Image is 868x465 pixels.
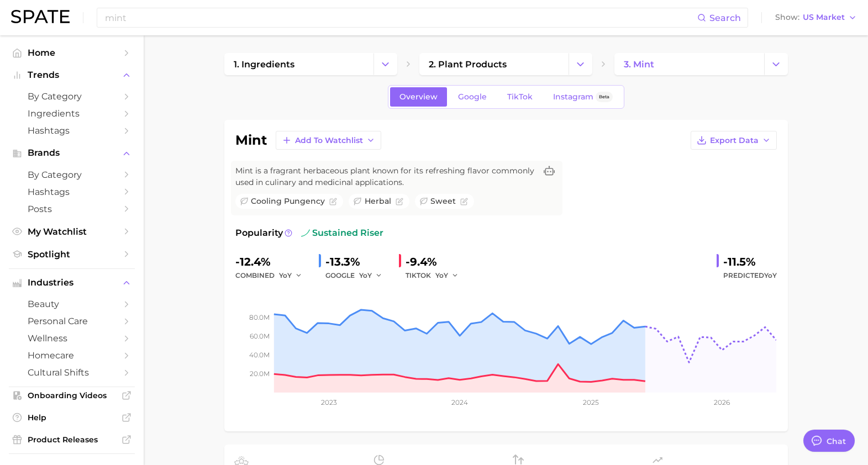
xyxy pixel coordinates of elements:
div: -9.4% [406,253,466,271]
button: Industries [9,274,135,291]
tspan: 2026 [714,398,730,406]
span: Ingredients [28,108,116,119]
div: TIKTOK [406,269,466,282]
a: homecare [9,347,135,364]
button: Change Category [764,53,788,75]
span: cooling pungency [251,195,325,207]
a: 1. ingredients [224,53,373,75]
button: Brands [9,145,135,161]
button: Trends [9,67,135,83]
button: Change Category [373,53,397,75]
input: Search here for a brand, industry, or ingredient [104,8,697,27]
span: Industries [28,278,116,288]
span: 3. mint [624,59,654,70]
button: Flag as miscategorized or irrelevant [329,198,337,205]
button: Flag as miscategorized or irrelevant [396,198,403,205]
a: Home [9,44,135,61]
button: Export Data [691,131,777,150]
span: Posts [28,204,116,214]
a: Spotlight [9,246,135,263]
span: YoY [359,271,372,280]
a: InstagramBeta [544,87,622,107]
div: -12.4% [235,253,310,271]
img: sustained riser [301,229,310,237]
a: by Category [9,166,135,183]
span: US Market [803,14,845,20]
span: Show [775,14,799,20]
span: wellness [28,333,116,344]
a: personal care [9,313,135,330]
button: ShowUS Market [772,10,860,25]
span: Beta [599,92,609,102]
a: My Watchlist [9,223,135,240]
span: herbal [365,195,391,207]
span: Brands [28,148,116,158]
span: Search [709,13,741,23]
span: beauty [28,299,116,309]
span: Google [458,92,487,102]
a: Product Releases [9,431,135,448]
span: YoY [435,271,448,280]
span: by Category [28,91,116,102]
a: Hashtags [9,122,135,139]
span: by Category [28,170,116,180]
a: beauty [9,295,135,313]
span: Instagram [553,92,593,102]
button: YoY [435,269,459,282]
a: cultural shifts [9,364,135,381]
span: Export Data [710,136,759,145]
span: Help [28,413,116,422]
span: Mint is a fragrant herbaceous plant known for its refreshing flavor commonly used in culinary and... [235,165,536,188]
img: SPATE [11,10,70,23]
span: cultural shifts [28,367,116,378]
a: 2. plant products [419,53,569,75]
div: combined [235,269,310,282]
tspan: 2025 [583,398,599,406]
a: TikTok [498,87,542,107]
span: Popularity [235,226,283,240]
span: Overview [399,92,438,102]
h1: mint [235,134,267,147]
span: TikTok [507,92,533,102]
span: YoY [764,271,777,279]
a: by Category [9,88,135,105]
a: 3. mint [614,53,764,75]
button: Change Category [569,53,592,75]
a: Google [449,87,496,107]
span: homecare [28,350,116,361]
div: GOOGLE [325,269,390,282]
span: Home [28,47,116,58]
div: -11.5% [723,253,777,271]
a: Onboarding Videos [9,387,135,404]
span: 2. plant products [429,59,507,70]
span: personal care [28,316,116,326]
span: Predicted [723,269,777,282]
span: sweet [430,195,456,207]
button: Flag as miscategorized or irrelevant [460,198,468,205]
a: wellness [9,330,135,347]
a: Help [9,409,135,426]
button: YoY [279,269,303,282]
a: Posts [9,200,135,218]
button: YoY [359,269,383,282]
span: sustained riser [301,226,383,240]
a: Ingredients [9,105,135,122]
div: -13.3% [325,253,390,271]
a: Hashtags [9,183,135,200]
span: YoY [279,271,292,280]
span: Onboarding Videos [28,390,116,400]
span: 1. ingredients [234,59,294,70]
span: Product Releases [28,435,116,445]
span: Add to Watchlist [295,136,363,145]
span: Hashtags [28,125,116,136]
span: Spotlight [28,249,116,260]
a: Overview [390,87,447,107]
tspan: 2023 [320,398,336,406]
span: Trends [28,70,116,80]
tspan: 2024 [451,398,468,406]
span: My Watchlist [28,226,116,237]
span: Hashtags [28,187,116,197]
button: Add to Watchlist [276,131,381,150]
